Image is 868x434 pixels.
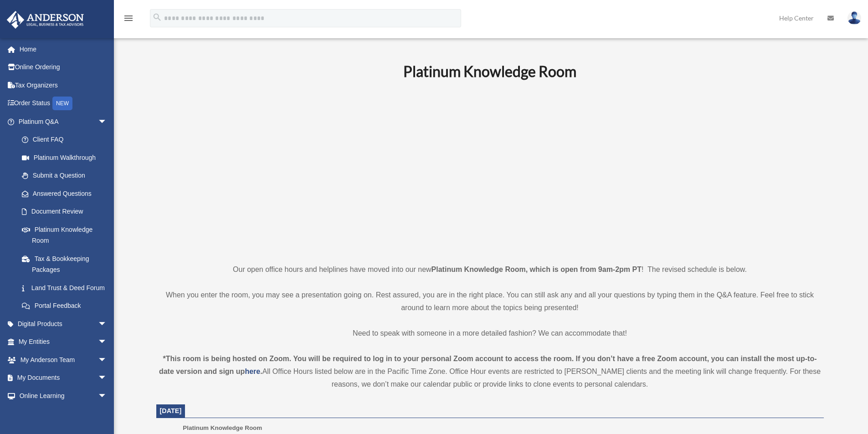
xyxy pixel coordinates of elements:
a: Client FAQ [13,131,121,149]
strong: Platinum Knowledge Room, which is open from 9am-2pm PT [431,266,642,273]
strong: . [260,368,262,375]
a: Portal Feedback [13,297,121,315]
span: arrow_drop_down [98,333,116,352]
b: Platinum Knowledge Room [403,62,576,80]
a: Digital Productsarrow_drop_down [6,315,121,333]
span: arrow_drop_down [98,112,116,131]
a: menu [123,16,134,24]
span: arrow_drop_down [98,387,116,405]
a: Platinum Walkthrough [13,148,121,167]
a: Home [6,40,121,58]
a: Platinum Q&Aarrow_drop_down [6,112,121,131]
a: here [245,368,260,375]
img: Anderson Advisors Platinum Portal [4,11,87,29]
a: Tax Organizers [6,76,121,94]
a: My Anderson Teamarrow_drop_down [6,351,121,369]
p: Our open office hours and helplines have moved into our new ! The revised schedule is below. [156,263,824,276]
span: arrow_drop_down [98,351,116,369]
span: arrow_drop_down [98,315,116,333]
img: User Pic [847,11,861,25]
a: Answered Questions [13,184,121,203]
a: Tax & Bookkeeping Packages [13,250,121,279]
div: All Office Hours listed below are in the Pacific Time Zone. Office Hour events are restricted to ... [156,352,824,391]
span: Platinum Knowledge Room [183,424,262,431]
i: menu [123,13,134,24]
a: My Entitiesarrow_drop_down [6,333,121,351]
a: Submit a Question [13,167,121,185]
span: [DATE] [160,407,182,414]
a: Platinum Knowledge Room [13,220,116,250]
a: Land Trust & Deed Forum [13,279,121,297]
a: Online Learningarrow_drop_down [6,387,121,405]
a: Order StatusNEW [6,94,121,113]
div: NEW [52,97,72,110]
p: Need to speak with someone in a more detailed fashion? We can accommodate that! [156,327,824,340]
a: Document Review [13,203,121,221]
p: When you enter the room, you may see a presentation going on. Rest assured, you are in the right ... [156,289,824,314]
iframe: 231110_Toby_KnowledgeRoom [353,92,627,246]
a: Online Ordering [6,58,121,77]
a: My Documentsarrow_drop_down [6,369,121,387]
strong: *This room is being hosted on Zoom. You will be required to log in to your personal Zoom account ... [159,355,817,375]
i: search [152,12,162,22]
span: arrow_drop_down [98,369,116,388]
